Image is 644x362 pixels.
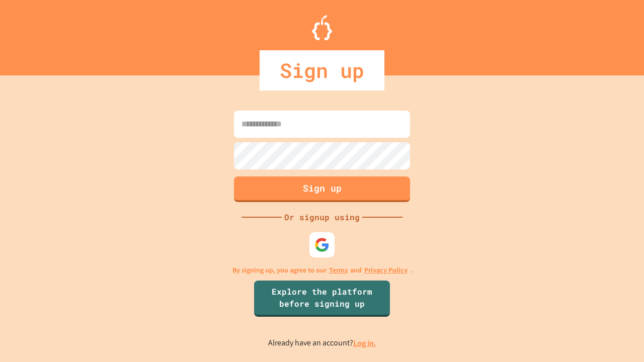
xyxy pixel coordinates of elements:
[234,176,410,202] button: Sign up
[268,337,376,349] p: Already have an account?
[329,265,348,276] a: Terms
[314,237,330,252] img: google-icon.svg
[282,211,362,223] div: Or signup using
[312,15,332,40] img: Logo.svg
[232,265,412,276] p: By signing up, you agree to our and .
[260,50,384,90] div: Sign up
[353,338,376,348] a: Log in.
[254,281,390,317] a: Explore the platform before signing up
[364,265,408,276] a: Privacy Policy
